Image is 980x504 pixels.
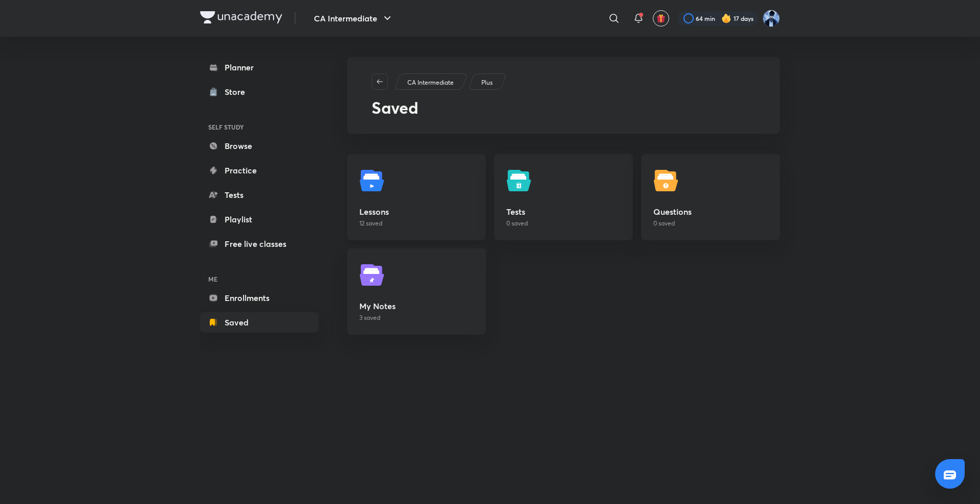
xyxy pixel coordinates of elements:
img: Company Logo [200,11,282,23]
h5: My Notes [359,300,474,312]
a: Company Logo [200,11,282,26]
a: Practice [200,160,318,181]
a: Playlist [200,209,318,230]
a: Planner [200,57,318,78]
a: Tests0 saved [494,154,633,240]
div: Store [225,86,251,98]
h5: Questions [653,206,768,218]
a: Browse [200,136,318,156]
p: 12 saved [359,219,474,228]
a: Plus [480,78,495,87]
img: questions.svg [653,166,682,195]
img: Imran Hingora [763,10,780,27]
h2: Saved [372,98,755,117]
img: avatar [656,14,666,23]
button: CA Intermediate [308,8,400,29]
h5: Lessons [359,206,474,218]
h6: SELF STUDY [200,118,318,136]
a: Tests [200,185,318,205]
a: Lessons12 saved [347,154,486,240]
a: CA Intermediate [406,78,456,87]
img: lessons.svg [359,166,388,195]
a: Enrollments [200,288,318,308]
button: avatar [653,10,669,27]
a: Store [200,82,318,102]
h6: ME [200,270,318,288]
a: My Notes3 saved [347,248,486,335]
p: 3 saved [359,313,474,322]
p: Plus [481,78,493,87]
img: streak [721,13,731,23]
h5: Tests [506,206,621,218]
a: Free live classes [200,234,318,254]
img: myNotes.svg [359,261,388,289]
img: tests.svg [506,166,535,195]
p: 0 saved [506,219,621,228]
p: 0 saved [653,219,768,228]
a: Saved [200,312,318,333]
p: CA Intermediate [407,78,454,87]
a: Questions0 saved [641,154,780,240]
